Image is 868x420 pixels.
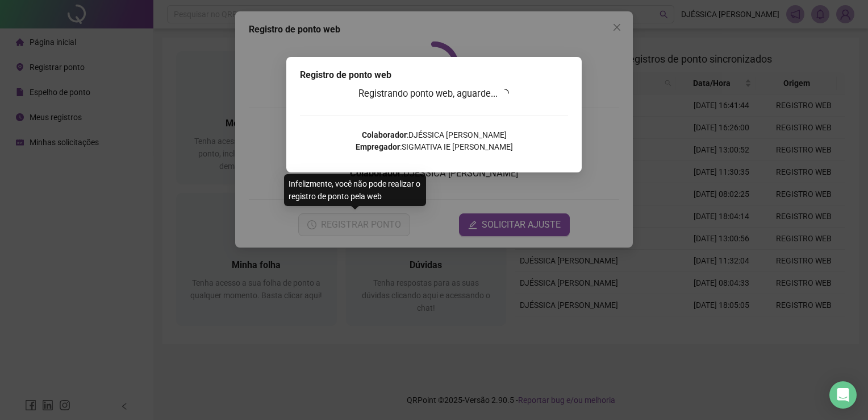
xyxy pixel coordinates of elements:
[356,142,400,151] strong: Empregador
[300,129,568,153] p: : DJÉSSICA [PERSON_NAME] : SIGMATIVA IE [PERSON_NAME]
[362,130,407,139] strong: Colaborador
[300,87,568,101] h3: Registrando ponto web, aguarde...
[500,89,509,98] span: loading
[300,68,568,82] div: Registro de ponto web
[829,381,857,409] div: Open Intercom Messenger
